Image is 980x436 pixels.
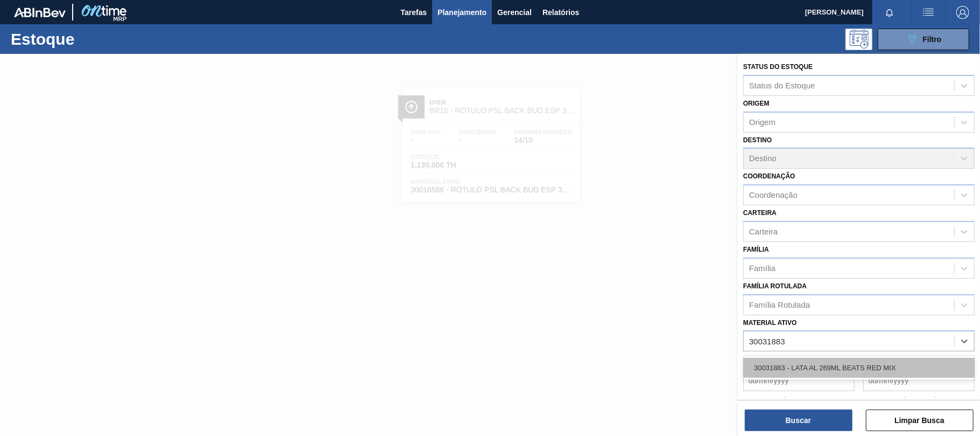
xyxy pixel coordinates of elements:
label: Status do Estoque [743,63,813,71]
div: Origem [749,117,775,127]
span: Tarefas [400,6,427,19]
div: 30031883 - LATA AL 269ML BEATS RED MIX [743,358,975,378]
img: TNhmsLtSVTkK8tSr43FrP2fwEKptu5GPRR3wAAAABJRU5ErkJggg== [14,8,66,17]
img: Logout [956,6,969,19]
label: Família Rotulada [743,282,807,290]
span: Gerencial [497,6,532,19]
div: Carteira [749,227,778,236]
label: Material ativo [743,319,797,327]
label: Destino [743,136,772,144]
span: Planejamento [438,6,487,19]
button: Notificações [872,5,907,20]
button: Filtro [878,29,969,50]
div: Família [749,264,775,273]
div: Status do Estoque [749,81,815,90]
input: dd/mm/yyyy [743,370,855,391]
span: Filtro [923,35,942,44]
label: Coordenação [743,172,795,180]
span: Relatórios [542,6,579,19]
label: Origem [743,100,770,107]
label: Carteira [743,209,777,217]
div: Família Rotulada [749,300,810,309]
div: Pogramando: nenhum usuário selecionado [845,29,872,50]
img: userActions [922,6,935,19]
div: Coordenação [749,191,798,200]
h1: Estoque [11,33,170,45]
input: dd/mm/yyyy [863,370,975,391]
label: Família [743,246,769,253]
